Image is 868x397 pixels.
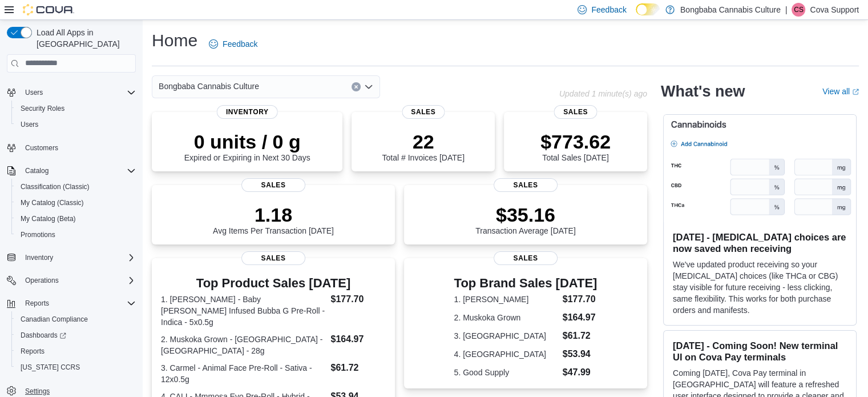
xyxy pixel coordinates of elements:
span: Canadian Compliance [16,312,136,326]
button: Reports [2,295,140,311]
span: My Catalog (Beta) [21,214,76,223]
a: Feedback [204,33,262,55]
span: Sales [241,251,305,265]
button: Inventory [2,250,140,266]
dd: $164.97 [330,332,385,346]
p: $35.16 [475,203,576,226]
dd: $61.72 [330,361,385,375]
dd: $47.99 [563,366,597,379]
dt: 1. [PERSON_NAME] [454,294,558,305]
span: Inventory [217,105,278,119]
div: Transaction Average [DATE] [475,203,576,235]
svg: External link [852,89,859,95]
span: Catalog [21,164,136,178]
a: Reports [16,344,49,358]
div: Avg Items Per Transaction [DATE] [213,203,334,235]
span: Users [16,118,136,131]
span: Users [25,88,43,97]
a: Users [16,118,43,131]
p: 22 [382,130,464,153]
dt: 4. [GEOGRAPHIC_DATA] [454,348,558,360]
span: Feedback [591,4,626,15]
span: Reports [21,296,136,310]
span: Users [21,86,136,99]
span: Reports [16,344,136,358]
span: Sales [494,178,558,192]
span: Sales [402,105,445,119]
button: My Catalog (Beta) [11,211,140,227]
span: Inventory [25,253,53,262]
button: Users [2,85,140,101]
h3: Top Brand Sales [DATE] [454,276,597,290]
button: Reports [21,296,54,310]
h1: Home [152,29,197,52]
button: Operations [21,274,63,287]
span: Inventory [21,251,136,264]
span: Users [21,120,38,129]
dt: 3. [GEOGRAPHIC_DATA] [454,330,558,342]
a: My Catalog (Beta) [16,212,80,226]
a: Canadian Compliance [16,312,92,326]
div: Expired or Expiring in Next 30 Days [184,130,310,162]
span: Dashboards [21,331,66,340]
dd: $53.94 [563,347,597,361]
a: Classification (Classic) [16,180,94,194]
span: Sales [241,178,305,192]
p: Cova Support [810,3,859,17]
p: Updated 1 minute(s) ago [559,89,647,98]
h3: [DATE] - Coming Soon! New terminal UI on Cova Pay terminals [673,340,847,363]
button: Catalog [2,163,140,179]
button: Canadian Compliance [11,311,140,327]
span: Load All Apps in [GEOGRAPHIC_DATA] [32,27,136,50]
span: Feedback [223,38,257,50]
span: Dark Mode [636,15,636,16]
button: Operations [2,272,140,288]
span: Operations [21,274,136,287]
span: My Catalog (Beta) [16,212,136,226]
span: Sales [494,251,558,265]
a: [US_STATE] CCRS [16,360,84,374]
a: Customers [21,141,63,155]
span: Operations [25,276,59,285]
span: Promotions [21,230,55,239]
button: Reports [11,343,140,359]
button: Promotions [11,227,140,243]
span: Security Roles [21,104,64,113]
button: Classification (Classic) [11,179,140,195]
span: Reports [21,347,45,356]
span: Reports [25,299,49,308]
p: | [785,3,788,17]
span: Washington CCRS [16,360,136,374]
button: Customers [2,139,140,156]
input: Dark Mode [636,3,660,15]
button: [US_STATE] CCRS [11,359,140,375]
span: Canadian Compliance [21,315,88,324]
span: My Catalog (Classic) [16,196,136,210]
span: My Catalog (Classic) [21,198,84,207]
a: Dashboards [11,327,140,343]
dt: 2. Muskoka Grown [454,312,558,323]
span: Classification (Classic) [21,182,90,191]
h2: What's new [661,82,745,101]
p: Bongbaba Cannabis Culture [680,3,781,17]
dd: $61.72 [563,329,597,343]
button: My Catalog (Classic) [11,195,140,211]
span: Settings [25,387,50,396]
p: 0 units / 0 g [184,130,310,153]
span: Catalog [25,166,49,175]
h3: [DATE] - [MEDICAL_DATA] choices are now saved when receiving [673,231,847,254]
a: Promotions [16,228,60,242]
img: Cova [23,4,74,15]
button: Open list of options [364,82,373,91]
a: My Catalog (Classic) [16,196,88,210]
a: Security Roles [16,102,69,115]
button: Users [21,86,47,99]
div: Total Sales [DATE] [540,130,611,162]
span: Customers [25,143,58,153]
div: Cova Support [792,3,805,17]
span: Customers [21,141,136,155]
button: Catalog [21,164,53,178]
a: View allExternal link [822,87,859,96]
button: Clear input [352,82,361,91]
span: [US_STATE] CCRS [21,363,80,372]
